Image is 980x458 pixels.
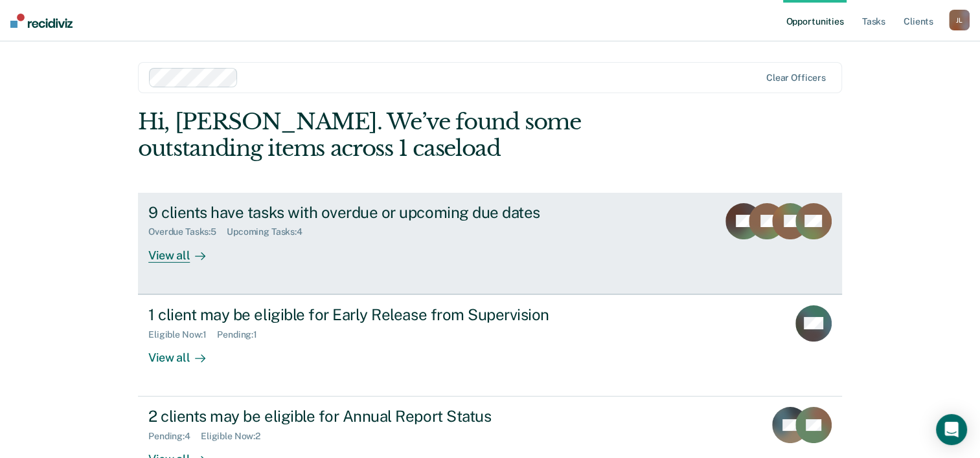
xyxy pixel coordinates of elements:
[148,407,603,426] div: 2 clients may be eligible for Annual Report Status
[148,305,603,324] div: 1 client may be eligible for Early Release from Supervision
[949,10,970,30] button: JL
[138,193,842,294] a: 9 clients have tasks with overdue or upcoming due datesOverdue Tasks:5Upcoming Tasks:4View all
[201,431,271,442] div: Eligible Now : 2
[227,226,313,237] div: Upcoming Tasks : 4
[148,226,227,237] div: Overdue Tasks : 5
[217,329,268,340] div: Pending : 1
[148,237,221,263] div: View all
[138,294,842,397] a: 1 client may be eligible for Early Release from SupervisionEligible Now:1Pending:1View all
[10,14,73,28] img: Recidiviz
[148,203,603,222] div: 9 clients have tasks with overdue or upcoming due dates
[138,109,701,162] div: Hi, [PERSON_NAME]. We’ve found some outstanding items across 1 caseload
[949,10,970,30] div: J L
[148,431,201,442] div: Pending : 4
[148,329,217,340] div: Eligible Now : 1
[936,414,967,445] div: Open Intercom Messenger
[148,340,221,365] div: View all
[766,72,826,83] div: Clear officers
